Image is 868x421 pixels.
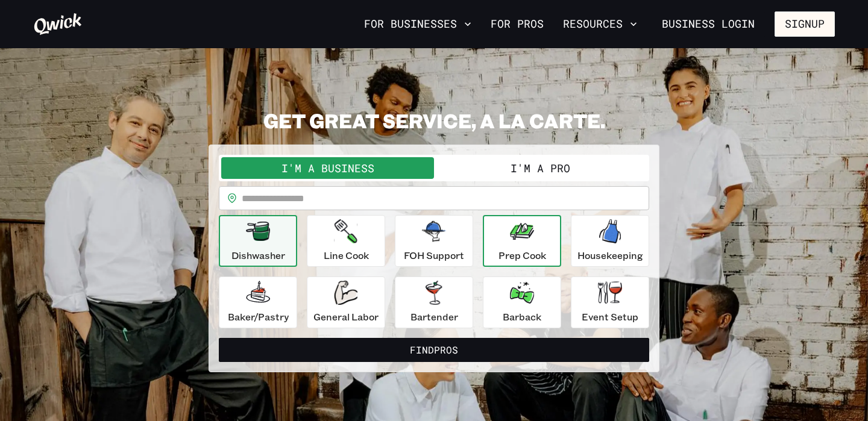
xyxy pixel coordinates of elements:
[395,276,473,328] button: Bartender
[313,310,379,324] p: General Labor
[219,338,649,362] button: FindPros
[307,215,385,267] button: Line Cook
[228,310,289,324] p: Baker/Pastry
[558,14,642,34] button: Resources
[483,215,561,267] button: Prep Cook
[359,14,476,34] button: For Businesses
[209,108,659,133] h2: GET GREAT SERVICE, A LA CARTE.
[219,215,297,267] button: Dishwasher
[434,157,647,179] button: I'm a Pro
[652,11,765,37] a: Business Login
[503,310,541,324] p: Barback
[324,248,369,263] p: Line Cook
[775,11,835,37] button: Signup
[410,310,458,324] p: Bartender
[395,215,473,267] button: FOH Support
[582,310,638,324] p: Event Setup
[231,248,285,263] p: Dishwasher
[221,157,434,179] button: I'm a Business
[571,215,649,267] button: Housekeeping
[307,276,385,328] button: General Labor
[483,276,561,328] button: Barback
[571,276,649,328] button: Event Setup
[577,248,643,263] p: Housekeeping
[404,248,464,263] p: FOH Support
[219,276,297,328] button: Baker/Pastry
[486,14,549,34] a: For Pros
[498,248,546,263] p: Prep Cook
